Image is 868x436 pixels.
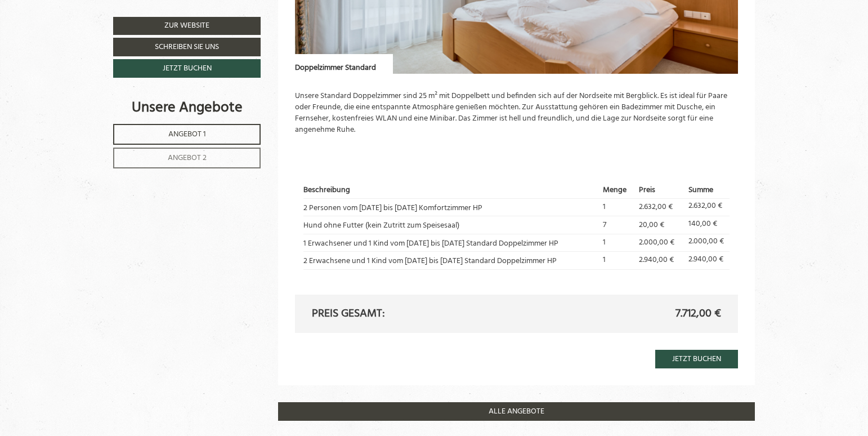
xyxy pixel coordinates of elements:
span: 2.940,00 € [639,253,674,266]
td: 2.632,00 € [684,198,730,216]
td: 1 [599,234,635,251]
td: 2 Personen vom [DATE] bis [DATE] Komfortzimmer HP [303,198,599,216]
p: Unsere Standard Doppelzimmer sind 25 m² mit Doppelbett und befinden sich auf der Nordseite mit Be... [295,91,739,136]
a: Jetzt buchen [113,59,261,78]
td: 1 [599,252,635,269]
span: 2.632,00 € [639,201,673,213]
td: 140,00 € [684,216,730,234]
div: Guten Tag, wie können wir Ihnen helfen? [8,30,160,60]
th: Preis [635,183,684,198]
td: 2 Erwachsene und 1 Kind vom [DATE] bis [DATE] Standard Doppelzimmer HP [303,252,599,269]
div: Doppelzimmer Standard [295,54,393,74]
a: ALLE ANGEBOTE [278,402,755,421]
td: Hund ohne Futter (kein Zutritt zum Speisesaal) [303,216,599,234]
a: Schreiben Sie uns [113,38,261,56]
span: Angebot 1 [168,128,206,141]
div: Berghotel Ratschings [17,32,154,40]
button: Senden [383,298,444,317]
a: Jetzt buchen [655,350,738,368]
td: 2.940,00 € [684,252,730,269]
span: 7.712,00 € [675,306,721,322]
div: Unsere Angebote [113,97,261,118]
span: 2.000,00 € [639,236,674,249]
div: [DATE] [204,8,240,26]
a: Zur Website [113,17,261,35]
td: 2.000,00 € [684,234,730,251]
th: Menge [599,183,635,198]
th: Summe [684,183,730,198]
th: Beschreibung [303,183,599,198]
td: 1 Erwachsener und 1 Kind vom [DATE] bis [DATE] Standard Doppelzimmer HP [303,234,599,251]
span: Angebot 2 [168,152,207,164]
div: Preis gesamt: [303,306,517,322]
small: 20:31 [17,51,154,58]
td: 7 [599,216,635,234]
td: 1 [599,198,635,216]
span: 20,00 € [639,219,664,232]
